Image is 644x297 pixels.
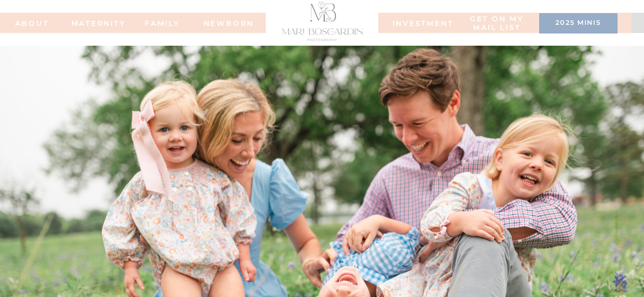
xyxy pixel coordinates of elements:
[71,19,112,26] a: MATERNITY
[544,19,612,29] a: 2025 minis
[393,19,443,26] a: INVESTMENT
[4,19,60,26] a: ABOUT
[468,15,526,32] a: Get on my MAIL list
[200,19,258,26] a: NEWBORN
[142,19,183,26] a: FAMILy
